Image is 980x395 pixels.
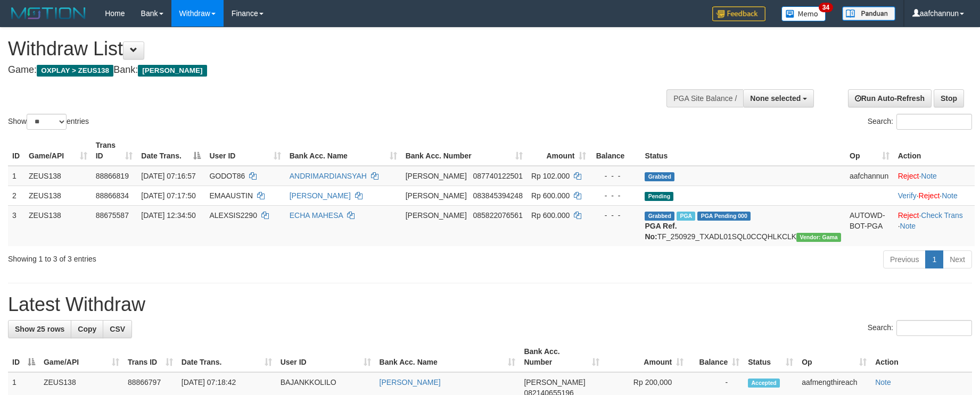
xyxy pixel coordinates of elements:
[697,212,751,221] span: PGA Pending
[531,191,570,200] span: Rp 600.000
[473,191,522,200] span: Copy 083845394248 to clipboard
[137,136,205,166] th: Date Trans.: activate to sort column descending
[896,114,972,130] input: Search:
[921,211,963,220] a: Check Trans
[848,89,932,107] a: Run Auto-Refresh
[285,136,401,166] th: Bank Acc. Name: activate to sort column ascending
[380,378,441,386] a: [PERSON_NAME]
[24,166,92,186] td: ZEUS138
[942,191,958,200] a: Note
[290,191,351,200] a: [PERSON_NAME]
[8,65,643,75] h4: Game: Bank:
[527,136,590,166] th: Amount: activate to sort column ascending
[595,171,636,181] div: - - -
[375,342,520,372] th: Bank Acc. Name: activate to sort column ascending
[898,211,919,220] a: Reject
[883,250,926,268] a: Previous
[71,320,103,338] a: Copy
[868,114,972,130] label: Search:
[845,136,894,166] th: Op: activate to sort column ascending
[209,172,245,180] span: GODOT86
[845,205,894,246] td: AUTOWD-BOT-PGA
[92,136,137,166] th: Trans ID: activate to sort column ascending
[401,136,527,166] th: Bank Acc. Number: activate to sort column ascending
[8,249,400,264] div: Showing 1 to 3 of 3 entries
[103,320,132,338] a: CSV
[748,379,780,388] span: Accepted
[645,222,677,241] b: PGA Ref. No:
[919,191,940,200] a: Reject
[750,94,801,103] span: None selected
[868,320,972,336] label: Search:
[875,378,891,386] a: Note
[590,136,640,166] th: Balance
[141,211,195,220] span: [DATE] 12:34:50
[78,325,96,333] span: Copy
[900,222,916,230] a: Note
[898,191,917,200] a: Verify
[645,172,674,181] span: Grabbed
[8,294,972,315] h1: Latest Withdraw
[209,211,257,220] span: ALEXSIS2290
[8,136,24,166] th: ID
[531,211,570,220] span: Rp 600.000
[645,192,673,201] span: Pending
[406,191,467,200] span: [PERSON_NAME]
[8,186,24,205] td: 2
[666,89,743,107] div: PGA Site Balance /
[473,172,522,180] span: Copy 087740122501 to clipboard
[845,166,894,186] td: aafchannun
[640,136,845,166] th: Status
[96,172,129,180] span: 88866819
[894,166,975,186] td: ·
[8,38,643,60] h1: Withdraw List
[524,378,585,386] span: [PERSON_NAME]
[473,211,522,220] span: Copy 085822076561 to clipboard
[796,233,841,242] span: Vendor URL: https://trx31.1velocity.biz
[595,190,636,201] div: - - -
[640,205,845,246] td: TF_250929_TXADL01SQL0CCQHLKCLK
[177,342,276,372] th: Date Trans.: activate to sort column ascending
[925,250,943,268] a: 1
[24,205,92,246] td: ZEUS138
[744,342,797,372] th: Status: activate to sort column ascending
[96,211,129,220] span: 88675587
[141,191,195,200] span: [DATE] 07:17:50
[645,212,674,221] span: Grabbed
[123,342,177,372] th: Trans ID: activate to sort column ascending
[8,166,24,186] td: 1
[8,114,89,130] label: Show entries
[894,136,975,166] th: Action
[604,342,688,372] th: Amount: activate to sort column ascending
[406,172,467,180] span: [PERSON_NAME]
[138,65,207,77] span: [PERSON_NAME]
[15,325,64,333] span: Show 25 rows
[205,136,285,166] th: User ID: activate to sort column ascending
[677,212,695,221] span: Marked by aafpengsreynich
[276,342,375,372] th: User ID: activate to sort column ascending
[520,342,604,372] th: Bank Acc. Number: activate to sort column ascending
[781,6,826,21] img: Button%20Memo.svg
[712,6,765,21] img: Feedback.jpg
[921,172,937,180] a: Note
[290,172,367,180] a: ANDRIMARDIANSYAH
[595,210,636,221] div: - - -
[37,65,113,77] span: OXPLAY > ZEUS138
[797,342,871,372] th: Op: activate to sort column ascending
[8,320,71,338] a: Show 25 rows
[531,172,570,180] span: Rp 102.000
[8,342,39,372] th: ID: activate to sort column descending
[743,89,814,107] button: None selected
[894,186,975,205] td: · ·
[8,205,24,246] td: 3
[871,342,972,372] th: Action
[842,6,895,21] img: panduan.png
[8,5,89,21] img: MOTION_logo.png
[894,205,975,246] td: · ·
[39,342,123,372] th: Game/API: activate to sort column ascending
[898,172,919,180] a: Reject
[27,114,67,130] select: Showentries
[896,320,972,336] input: Search:
[934,89,964,107] a: Stop
[24,136,92,166] th: Game/API: activate to sort column ascending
